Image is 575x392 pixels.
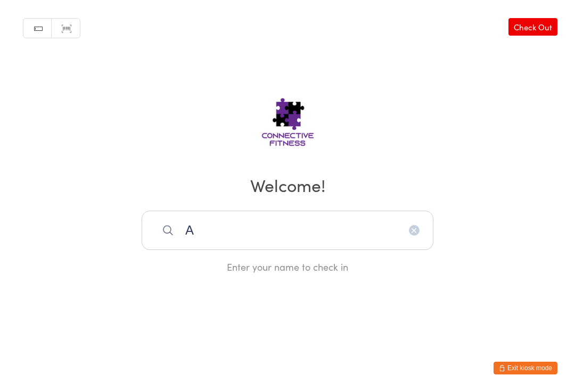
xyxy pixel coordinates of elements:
a: Check Out [508,18,557,36]
button: Exit kiosk mode [494,362,557,374]
div: Enter your name to check in [142,260,433,273]
h2: Welcome! [11,173,564,197]
img: Connective Fitness [228,78,348,158]
input: Search [142,211,433,250]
